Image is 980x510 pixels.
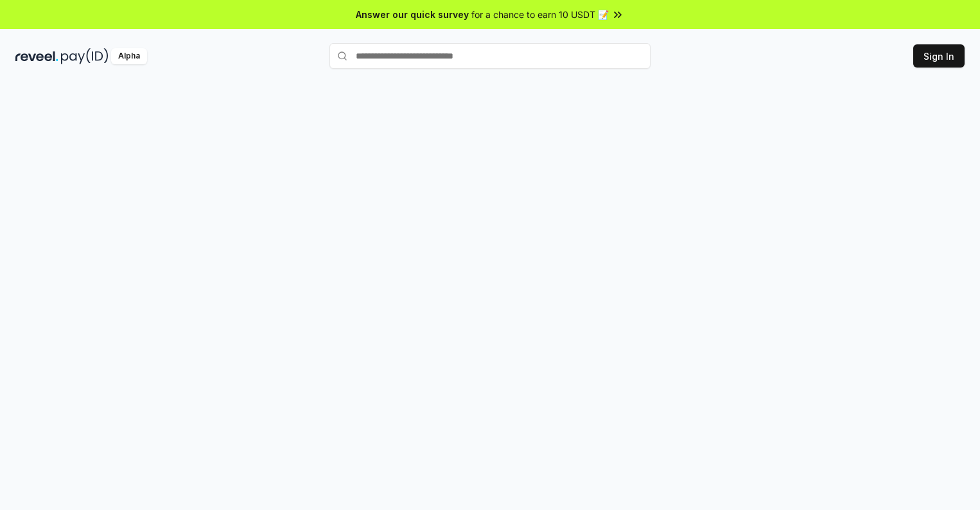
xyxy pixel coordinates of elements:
[111,48,147,64] div: Alpha
[913,44,965,68] button: Sign In
[61,48,109,64] img: pay_id
[471,8,609,21] span: for a chance to earn 10 USDT 📝
[15,48,58,64] img: reveel_dark
[356,8,469,21] span: Answer our quick survey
